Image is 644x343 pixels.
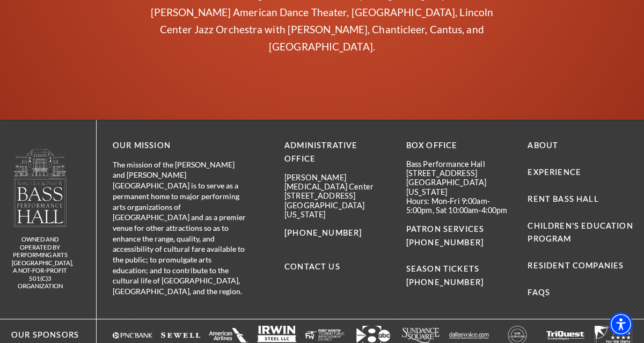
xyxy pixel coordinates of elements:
a: Rent Bass Hall [528,194,598,203]
a: Contact Us [284,262,340,271]
p: The mission of the [PERSON_NAME] and [PERSON_NAME][GEOGRAPHIC_DATA] is to serve as a permanent ho... [113,159,247,297]
a: About [528,141,558,150]
a: Experience [528,167,581,177]
a: Children's Education Program [528,221,633,244]
p: owned and operated by Performing Arts [GEOGRAPHIC_DATA], A NOT-FOR-PROFIT 501(C)3 ORGANIZATION [12,236,68,290]
p: [STREET_ADDRESS] [284,191,390,200]
p: Hours: Mon-Fri 9:00am-5:00pm, Sat 10:00am-4:00pm [406,196,512,215]
p: Administrative Office [284,139,390,166]
p: PATRON SERVICES [PHONE_NUMBER] [406,223,512,250]
p: SEASON TICKETS [PHONE_NUMBER] [406,249,512,289]
p: Bass Performance Hall [406,159,512,169]
p: [PHONE_NUMBER] [284,227,390,240]
div: Accessibility Menu [609,312,633,336]
p: BOX OFFICE [406,139,512,152]
a: Resident Companies [528,261,624,270]
p: Our Sponsors [1,329,79,342]
p: [PERSON_NAME][MEDICAL_DATA] Center [284,173,390,192]
img: owned and operated by Performing Arts Fort Worth, A NOT-FOR-PROFIT 501(C)3 ORGANIZATION [13,148,68,227]
p: OUR MISSION [113,139,247,152]
a: FAQs [528,288,550,297]
p: [STREET_ADDRESS] [406,169,512,178]
p: [GEOGRAPHIC_DATA][US_STATE] [284,201,390,220]
p: [GEOGRAPHIC_DATA][US_STATE] [406,178,512,196]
